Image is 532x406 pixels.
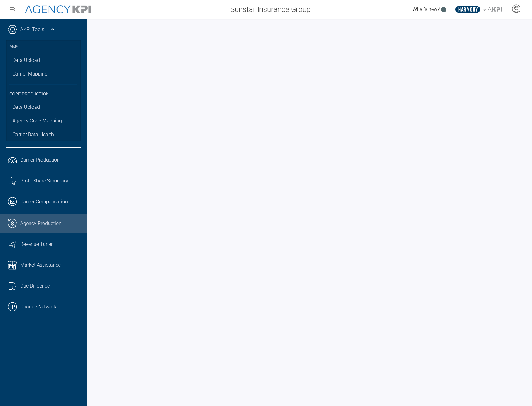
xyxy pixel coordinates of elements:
span: Due Diligence [20,282,50,290]
span: Profit Share Summary [20,177,68,185]
a: Agency Code Mapping [6,114,81,128]
a: Data Upload [6,53,81,67]
h3: AMS [9,40,77,53]
a: Carrier Mapping [6,67,81,81]
span: Sunstar Insurance Group [230,4,310,15]
img: AgencyKPI [25,5,91,14]
span: Carrier Data Health [12,131,54,138]
h3: Core Production [9,84,77,101]
span: Market Assistance [20,261,61,269]
a: AKPI Tools [20,26,44,33]
a: Carrier Data Health [6,128,81,141]
span: Revenue Tuner [20,241,53,248]
span: What's new? [413,6,440,12]
a: Data Upload [6,100,81,114]
span: Agency Production [20,220,62,227]
span: Carrier Production [20,156,60,164]
span: Carrier Compensation [20,198,68,205]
